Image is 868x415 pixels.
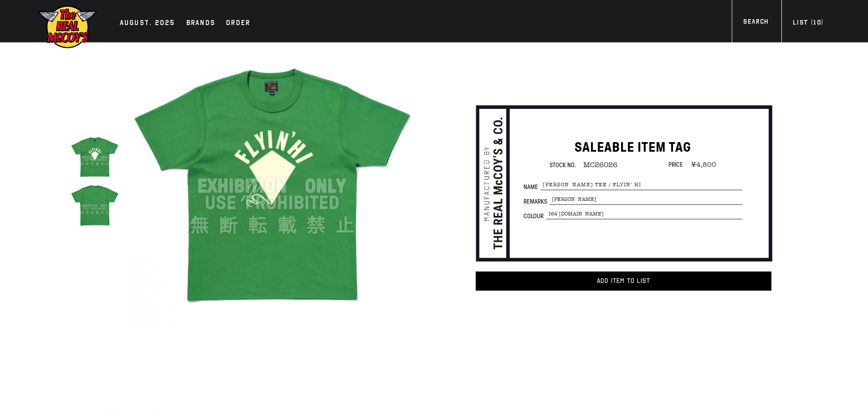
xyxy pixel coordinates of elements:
[668,160,683,169] span: Price
[576,161,617,169] span: MC26026
[524,139,742,156] h1: SALEABLE ITEM TAG
[524,213,546,220] span: Colour
[684,160,716,169] span: ¥4,800
[221,17,255,30] a: Order
[128,42,416,330] div: true
[226,17,250,30] div: Order
[476,272,771,291] button: Add item to List
[546,210,742,220] span: 164 [DOMAIN_NAME]
[71,181,119,230] img: JOE MCCOY TEE / FLYIN’ HI
[597,277,650,285] span: Add item to List
[743,17,768,29] div: Search
[524,184,540,190] span: Name
[524,199,550,205] span: Remarks
[813,19,821,26] span: 10
[115,17,180,30] a: AUGUST. 2025
[38,5,97,49] img: mccoys-exhibition
[732,17,780,29] a: Search
[540,180,742,190] span: [PERSON_NAME] TEE / FLYIN’ HI
[120,17,175,30] div: AUGUST. 2025
[781,18,835,30] a: List (10)
[793,18,824,30] div: List ( )
[186,17,216,30] div: Brands
[71,133,119,181] img: JOE MCCOY TEE / FLYIN’ HI
[550,160,576,169] span: Stock No.
[130,45,413,328] img: JOE MCCOY TEE / FLYIN’ HI
[550,195,742,205] span: [PERSON_NAME]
